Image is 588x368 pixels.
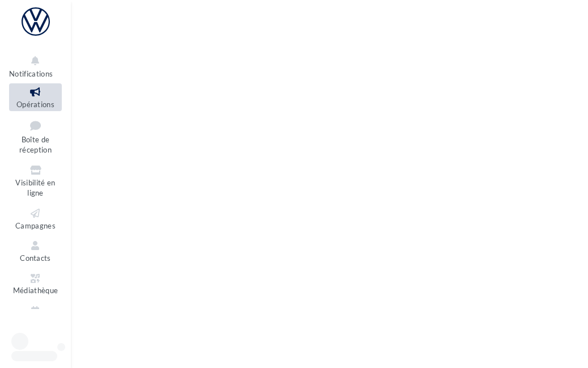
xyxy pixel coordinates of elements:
[16,100,54,109] span: Opérations
[13,286,58,295] span: Médiathèque
[15,178,55,198] span: Visibilité en ligne
[19,135,52,155] span: Boîte de réception
[15,221,56,230] span: Campagnes
[9,205,62,232] a: Campagnes
[9,237,62,265] a: Contacts
[9,162,62,200] a: Visibilité en ligne
[9,69,53,78] span: Notifications
[9,270,62,298] a: Médiathèque
[9,83,62,111] a: Opérations
[9,116,62,157] a: Boîte de réception
[20,253,51,263] span: Contacts
[9,302,62,330] a: Calendrier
